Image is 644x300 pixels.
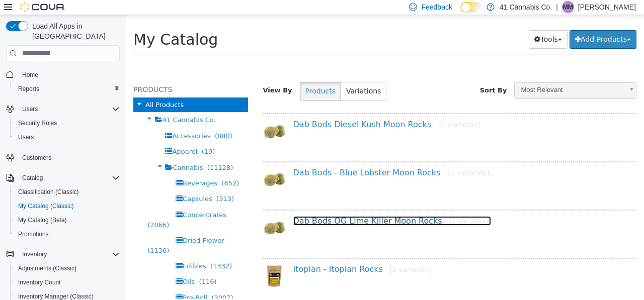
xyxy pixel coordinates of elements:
span: Cannabis [47,149,77,156]
a: Security Roles [14,117,61,129]
button: Users [2,102,124,116]
span: (1136) [22,232,43,239]
button: My Catalog (Classic) [10,199,124,213]
button: Catalog [18,172,47,184]
span: (313) [91,180,108,187]
button: Tools [403,15,442,34]
span: All Products [20,86,58,93]
a: Inventory Count [14,276,65,288]
img: 150 [137,153,160,176]
span: Concentrates [57,196,101,204]
span: (1332) [85,247,106,255]
span: My Catalog (Classic) [18,202,74,210]
button: Security Roles [10,116,124,130]
span: Oils [57,263,69,270]
button: My Catalog (Beta) [10,213,124,227]
span: Accessories [46,117,85,125]
span: Classification (Classic) [18,188,79,196]
span: (116) [73,263,91,270]
span: View By [137,71,167,79]
span: (2066) [22,206,43,214]
button: Users [10,130,124,144]
a: Dab Bods - Blue Lobster Moon Rocks[1 variation] [168,153,364,162]
span: Dried Flower [57,222,98,229]
span: (652) [96,164,113,172]
span: Inventory [22,250,47,258]
a: My Catalog (Classic) [14,200,78,212]
span: (880) [89,117,107,125]
button: Variations [215,67,261,85]
a: Users [14,131,38,143]
button: Products [174,67,215,85]
span: Edibles [57,247,80,255]
img: 150 [137,250,160,272]
span: Customers [22,154,51,162]
a: Adjustments (Classic) [14,262,80,274]
a: My Catalog (Beta) [14,214,71,226]
a: Itopian - Itopian Rocks[1 variation] [168,249,306,259]
span: Inventory Count [14,276,120,288]
button: Inventory [18,248,51,260]
span: Users [18,133,34,141]
button: Adjustments (Classic) [10,261,124,275]
a: Customers [18,152,55,164]
input: Dark Mode [460,2,481,13]
button: Classification (Classic) [10,185,124,199]
img: 150 [137,202,160,224]
span: Classification (Classic) [14,186,120,198]
span: Load All Apps in [GEOGRAPHIC_DATA] [28,21,120,41]
span: Promotions [18,230,49,238]
span: Reports [18,85,39,93]
small: [1 variation] [323,202,365,210]
div: Matt Morrisey [562,1,574,13]
span: Inventory [18,248,120,260]
a: Most Relevant [388,67,511,84]
button: Users [18,103,42,115]
span: Adjustments (Classic) [14,262,120,274]
span: Pre-Roll [57,279,82,286]
a: Promotions [14,228,53,240]
small: [1 variation] [264,250,306,258]
span: (19) [76,133,90,140]
span: (11128) [82,149,108,156]
span: Beverages [57,164,92,172]
p: [PERSON_NAME] [578,1,636,13]
span: Dark Mode [460,13,461,13]
a: Dab Bods OG Lime Killer Moon Rocks[1 variation] [168,201,365,211]
span: Home [18,68,120,81]
button: Inventory Count [10,275,124,289]
a: Home [18,69,42,81]
span: My Catalog (Beta) [18,216,67,224]
span: Sort By [354,71,381,79]
span: Users [22,105,38,113]
button: Catalog [2,171,124,185]
span: Security Roles [14,117,120,129]
span: My Catalog (Beta) [14,214,120,226]
button: Inventory [2,247,124,261]
span: My Catalog (Classic) [14,200,120,212]
a: Reports [14,83,43,95]
button: Add Products [444,15,511,34]
a: Classification (Classic) [14,186,83,198]
span: 41 Cannabis Co. [37,101,90,109]
button: Promotions [10,227,124,241]
span: Capsules [57,180,87,187]
small: [1 variation] [312,106,355,114]
span: Most Relevant [389,67,497,83]
span: Promotions [14,228,120,240]
span: (3007) [86,279,107,286]
button: Reports [10,82,124,96]
span: Users [14,131,120,143]
button: Customers [2,150,124,165]
button: Home [2,67,124,82]
span: Catalog [18,172,120,184]
span: Users [18,103,120,115]
a: Dab Bods Diesel Kush Moon Rocks[1 variation] [168,105,355,114]
span: Inventory Count [18,278,61,286]
span: MM [563,1,573,13]
p: 41 Cannabis Co. [500,1,552,13]
span: Apparel [46,133,71,140]
img: Cova [20,2,65,12]
img: 150 [137,105,160,128]
span: My Catalog [8,16,92,33]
